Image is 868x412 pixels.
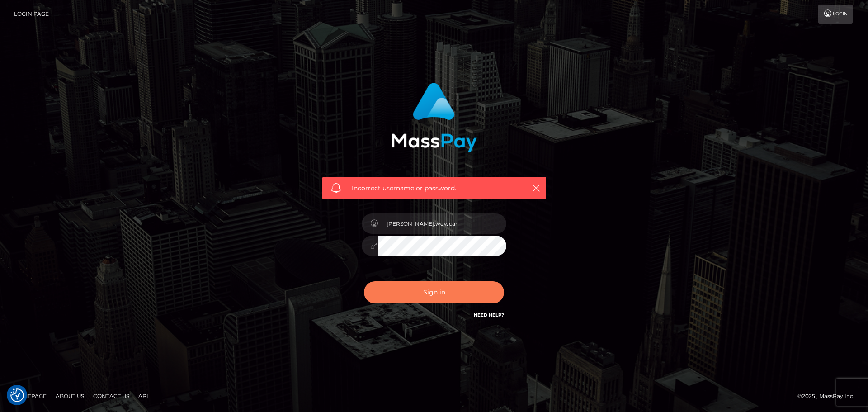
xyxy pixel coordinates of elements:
div: © 2025 , MassPay Inc. [797,391,861,401]
a: Login Page [14,5,49,24]
button: Consent Preferences [10,388,24,402]
a: Contact Us [90,389,133,403]
input: Username... [378,213,506,234]
button: Sign in [364,281,504,303]
img: Revisit consent button [10,388,24,402]
a: Need Help? [474,312,504,318]
span: Incorrect username or password. [352,184,517,193]
a: Login [818,5,853,24]
a: Homepage [10,389,50,403]
a: API [135,389,152,403]
a: About Us [52,389,88,403]
img: MassPay Login [391,83,477,152]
